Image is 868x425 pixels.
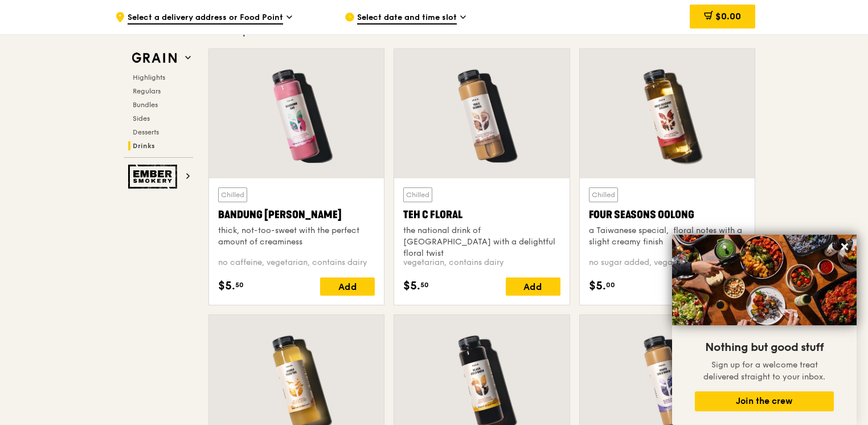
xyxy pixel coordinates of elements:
div: vegetarian, contains dairy [403,257,560,268]
div: Add [506,277,560,296]
span: $5. [218,277,235,295]
div: Chilled [403,187,432,202]
div: the national drink of [GEOGRAPHIC_DATA] with a delightful floral twist [403,225,560,259]
span: Sign up for a welcome treat delivered straight to your inbox. [703,360,825,382]
span: Select a delivery address or Food Point [128,12,283,24]
div: Four Seasons Oolong [589,207,746,223]
div: thick, not-too-sweet with the perfect amount of creaminess [218,225,375,248]
div: no sugar added, vegan [589,257,746,268]
img: Ember Smokery web logo [128,165,181,189]
div: no caffeine, vegetarian, contains dairy [218,257,375,268]
div: Bandung [PERSON_NAME] [218,207,375,223]
span: Highlights [133,73,165,81]
div: Chilled [218,187,247,202]
span: 50 [420,280,429,289]
span: $5. [589,277,606,295]
div: a Taiwanese special, floral notes with a slight creamy finish [589,225,746,248]
span: $5. [403,277,420,295]
span: $0.00 [715,11,741,22]
span: Regulars [133,87,161,95]
span: Desserts [133,128,159,136]
button: Join the crew [695,391,834,411]
span: Nothing but good stuff [705,341,824,354]
img: Grain web logo [128,48,181,68]
button: Close [836,238,854,256]
span: Select date and time slot [357,12,457,24]
div: Chilled [589,187,618,202]
div: Add [320,277,375,296]
img: DSC07876-Edit02-Large.jpeg [672,235,857,325]
div: Teh C Floral [403,207,560,223]
span: Bundles [133,101,158,109]
span: Drinks [133,142,155,150]
span: Sides [133,115,150,122]
span: 00 [606,280,615,289]
span: 50 [235,280,244,289]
